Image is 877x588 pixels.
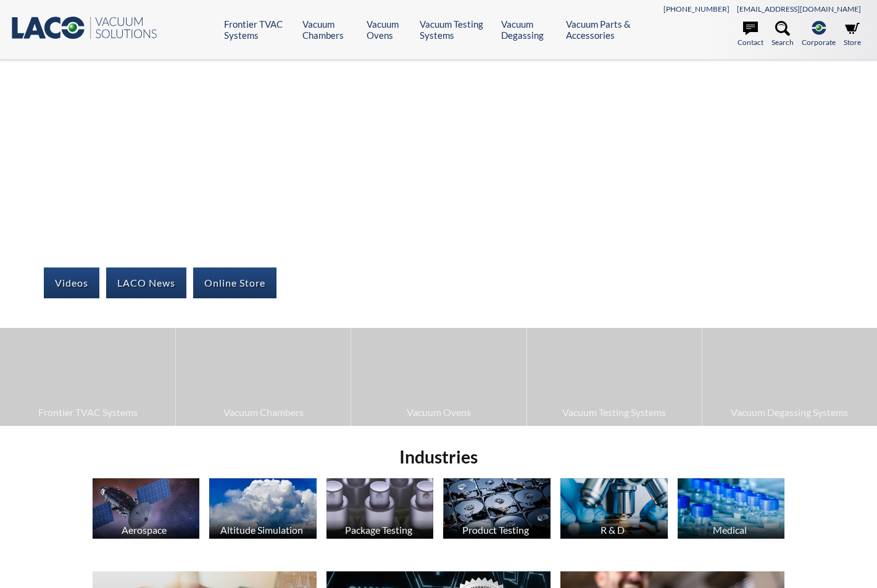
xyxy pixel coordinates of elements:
a: Medical Medication Bottles image [678,478,785,542]
a: Product Testing Hard Drives image [443,478,551,542]
a: Vacuum Testing Systems [420,18,493,41]
a: R & D Microscope image [560,478,668,542]
a: Vacuum Degassing Systems [702,328,877,426]
a: Online Store [193,267,276,298]
a: Search [771,21,794,48]
a: Vacuum Chambers [176,328,351,426]
img: Perfume Bottles image [326,478,434,538]
a: Package Testing Perfume Bottles image [326,478,434,542]
span: Vacuum Degassing Systems [709,404,871,420]
a: Frontier TVAC Systems [224,18,293,41]
div: Package Testing [325,524,433,536]
div: Product Testing [441,524,549,536]
a: Vacuum Ovens [367,18,410,41]
a: Vacuum Testing Systems [527,328,702,426]
a: Store [844,21,861,48]
div: Aerospace [91,524,199,536]
a: Vacuum Ovens [351,328,526,426]
a: Videos [44,267,99,298]
img: Microscope image [560,478,668,538]
span: Vacuum Testing Systems [533,404,696,420]
a: LACO News [106,267,186,298]
div: Medical [676,524,784,536]
a: Contact [738,21,763,48]
img: Altitude Simulation, Clouds [209,478,317,538]
img: Medication Bottles image [678,478,785,538]
div: R & D [559,524,667,536]
a: Altitude Simulation Altitude Simulation, Clouds [209,478,317,542]
a: Aerospace Satellite image [93,478,200,542]
a: Vacuum Degassing [501,18,557,41]
span: Frontier TVAC Systems [6,404,169,420]
span: Corporate [802,36,836,48]
img: Hard Drives image [443,478,551,538]
span: Vacuum Ovens [357,404,520,420]
h2: Industries [88,446,790,468]
a: Vacuum Parts & Accessories [566,18,650,41]
a: [PHONE_NUMBER] [663,4,729,14]
a: Vacuum Chambers [302,18,357,41]
a: [EMAIL_ADDRESS][DOMAIN_NAME] [737,4,861,14]
img: Satellite image [93,478,200,538]
div: Altitude Simulation [207,524,315,536]
span: Vacuum Chambers [182,404,344,420]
